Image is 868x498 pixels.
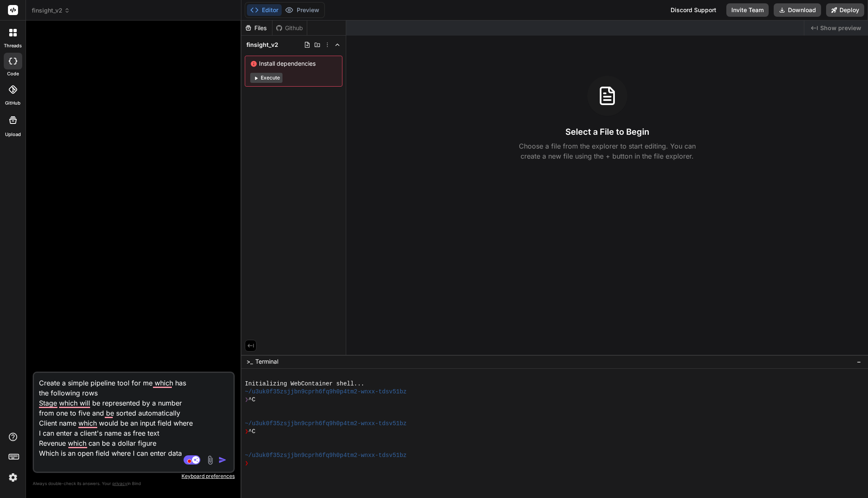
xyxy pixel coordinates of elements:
span: ❯ [245,428,248,436]
button: − [855,355,863,368]
span: finsight_v2 [246,41,278,49]
label: Upload [5,131,21,138]
span: ^C [249,428,256,436]
span: Terminal [255,357,278,366]
label: threads [4,42,22,49]
button: Editor [247,4,282,16]
span: Install dependencies [250,59,337,68]
span: finsight_v2 [32,6,70,15]
p: Choose a file from the explorer to start editing. You can create a new file using the + button in... [513,141,701,161]
span: >_ [246,357,253,366]
div: Discord Support [666,3,721,17]
span: ~/u3uk0f35zsjjbn9cprh6fq9h0p4tm2-wnxx-tdsv51bz [245,420,407,428]
p: Always double-check its answers. Your in Bind [33,480,235,488]
span: ~/u3uk0f35zsjjbn9cprh6fq9h0p4tm2-wnxx-tdsv51bz [245,388,407,396]
span: ❯ [245,396,248,404]
button: Download [774,3,821,17]
span: ~/u3uk0f35zsjjbn9cprh6fq9h0p4tm2-wnxx-tdsv51bz [245,452,407,459]
span: ❯ [245,459,248,467]
span: Initializing WebContainer shell... [245,380,364,388]
label: GitHub [5,100,21,107]
p: Keyboard preferences [33,473,235,480]
span: − [857,357,861,366]
span: privacy [112,481,127,486]
label: code [7,70,19,77]
span: ^C [249,396,256,404]
button: Invite Team [726,3,769,17]
button: Preview [282,4,323,16]
textarea: To enrich screen reader interactions, please activate Accessibility in Grammarly extension settings [34,373,200,468]
img: settings [6,470,20,485]
div: Github [272,24,307,32]
div: Files [241,24,272,32]
h3: Select a File to Begin [565,126,649,138]
span: Show preview [820,24,861,32]
img: icon [218,456,227,464]
img: attachment [205,455,215,465]
button: Deploy [826,3,864,17]
button: Execute [250,73,282,83]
